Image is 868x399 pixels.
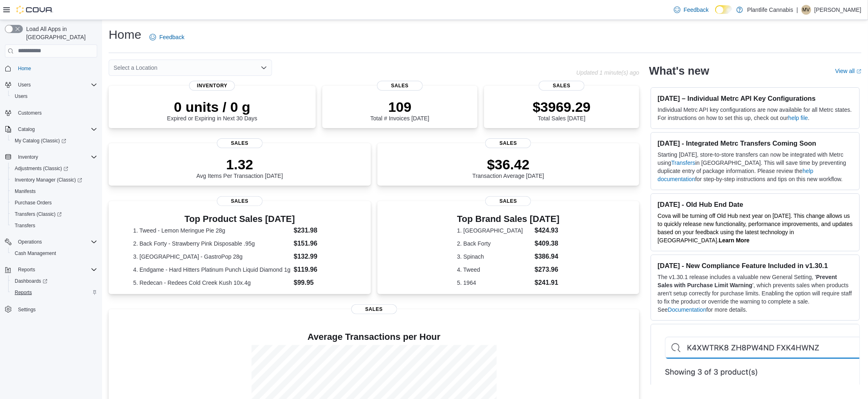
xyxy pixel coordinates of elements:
span: Inventory [18,154,38,160]
span: Purchase Orders [15,199,52,206]
h3: [DATE] - Integrated Metrc Transfers Coming Soon [658,139,853,147]
span: Dashboards [15,278,47,284]
dd: $132.99 [294,252,346,262]
span: Manifests [15,188,36,195]
p: $3969.29 [533,99,591,115]
h3: [DATE] - Old Hub End Date [658,200,853,208]
span: MV [803,5,810,15]
button: Cash Management [8,248,100,259]
nav: Complex example [5,59,97,337]
span: Transfers [15,222,35,229]
h3: Top Product Sales [DATE] [133,214,346,224]
a: help documentation [658,168,813,182]
a: Settings [15,305,39,315]
button: Reports [15,265,38,275]
button: Operations [15,237,45,247]
a: Customers [15,108,45,118]
a: Adjustments (Classic) [11,164,71,173]
a: Feedback [671,2,712,18]
div: Total # Invoices [DATE] [370,99,429,122]
span: Inventory [15,152,97,162]
p: 109 [370,99,429,115]
span: Operations [15,237,97,247]
dt: 3. Spinach [457,253,531,261]
button: Manifests [8,186,100,197]
h2: What's new [649,64,709,78]
span: Inventory [189,81,235,91]
dt: 3. [GEOGRAPHIC_DATA] - GastroPop 28g [133,253,290,261]
p: The v1.30.1 release includes a valuable new General Setting, ' ', which prevents sales when produ... [658,273,853,314]
dd: $241.91 [535,278,560,288]
span: Manifests [11,186,97,196]
span: Operations [18,239,42,245]
h3: [DATE] - New Compliance Feature Included in v1.30.1 [658,262,853,270]
dt: 4. Endgame - Hard Hitters Platinum Punch Liquid Diamond 1g [133,266,290,274]
a: Adjustments (Classic) [8,163,100,174]
button: Home [2,62,100,74]
dd: $99.95 [294,278,346,288]
span: Dark Mode [715,14,716,14]
dd: $151.96 [294,239,346,248]
button: Inventory [2,151,100,163]
span: Customers [18,110,42,116]
span: Inventory Manager (Classic) [11,175,97,185]
span: Catalog [18,126,35,133]
span: Settings [15,304,97,314]
a: Dashboards [8,275,100,287]
span: Sales [485,138,531,148]
a: Learn More [719,237,750,244]
div: Transaction Average [DATE] [473,156,544,179]
div: Total Sales [DATE] [533,99,591,122]
span: Purchase Orders [11,198,97,208]
p: | [797,5,798,15]
button: Settings [2,303,100,315]
span: Sales [217,196,263,206]
svg: External link [857,69,861,74]
dd: $424.93 [535,226,560,235]
a: My Catalog (Classic) [8,135,100,146]
span: Sales [539,81,585,91]
dd: $386.94 [535,252,560,262]
div: Michael Vincent [801,5,811,15]
a: Feedback [146,29,187,45]
a: Users [11,91,31,101]
span: Transfers [11,221,97,231]
span: Users [15,80,97,90]
span: Adjustments (Classic) [11,164,97,173]
input: Dark Mode [715,5,732,14]
span: Users [15,93,27,100]
span: Customers [15,108,97,118]
h3: Top Brand Sales [DATE] [457,214,560,224]
span: Load All Apps in [GEOGRAPHIC_DATA] [23,25,97,41]
a: help file [788,115,808,121]
span: Sales [485,196,531,206]
span: My Catalog (Classic) [11,136,97,146]
dt: 4. Tweed [457,266,531,274]
button: Catalog [2,124,100,135]
button: Operations [2,236,100,248]
button: Reports [2,264,100,275]
span: Sales [351,304,397,314]
dt: 1. [GEOGRAPHIC_DATA] [457,226,531,235]
h3: [DATE] – Individual Metrc API Key Configurations [658,94,853,102]
a: Inventory Manager (Classic) [11,175,85,185]
p: Plantlife Cannabis [747,5,793,15]
a: Manifests [11,186,39,196]
span: Cash Management [15,250,56,257]
dd: $409.38 [535,239,560,248]
button: Transfers [8,220,100,231]
div: Avg Items Per Transaction [DATE] [196,156,283,179]
span: Home [18,65,31,72]
span: Feedback [684,6,709,14]
a: Transfers [672,160,696,166]
a: Documentation [668,306,706,313]
span: Adjustments (Classic) [15,165,68,172]
span: Cash Management [11,248,97,258]
a: Transfers (Classic) [8,208,100,220]
dt: 2. Back Forty - Strawberry Pink Disposable .95g [133,239,290,248]
button: Reports [8,287,100,298]
a: Home [15,64,34,73]
p: Individual Metrc API key configurations are now available for all Metrc states. For instructions ... [658,106,853,122]
span: Catalog [15,124,97,134]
